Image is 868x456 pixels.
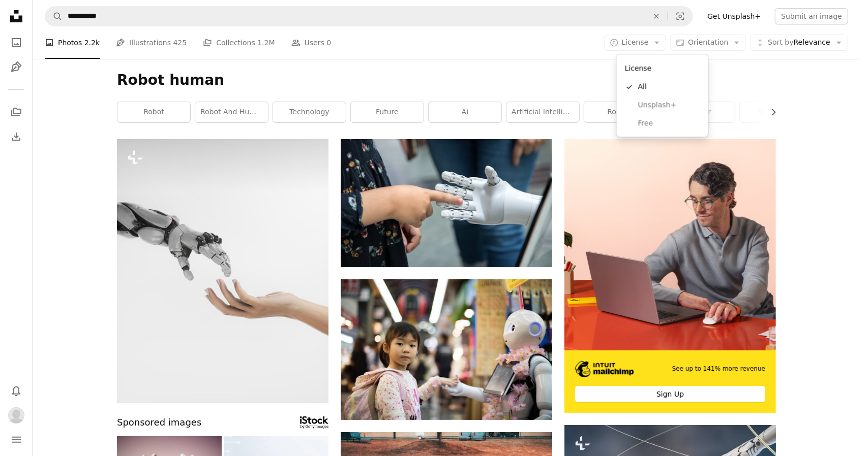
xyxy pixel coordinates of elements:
[621,58,704,78] div: License
[670,35,746,51] button: Orientation
[604,35,667,51] button: License
[638,118,700,128] span: Free
[638,82,700,92] span: All
[617,54,708,137] div: License
[638,100,700,110] span: Unsplash+
[622,38,649,46] span: License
